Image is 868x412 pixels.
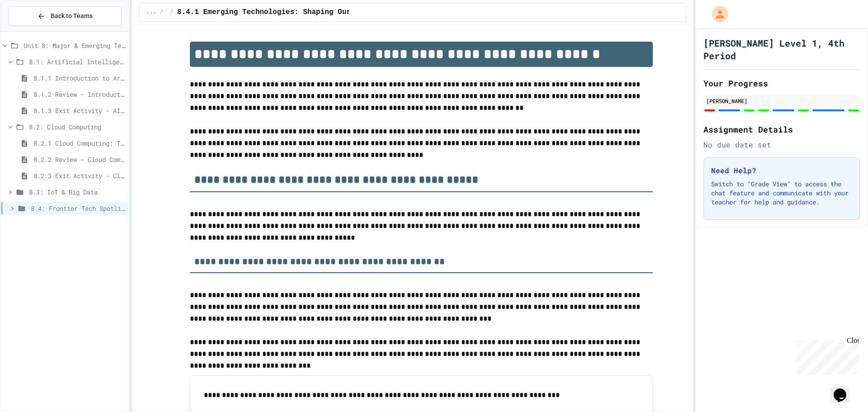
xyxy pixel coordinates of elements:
[33,90,125,99] span: 8.1.2 Review - Introduction to Artificial Intelligence
[703,4,731,24] div: My Account
[711,180,852,207] p: Switch to "Grade View" to access the chat feature and communicate with your teacher for help and ...
[703,77,860,90] h2: Your Progress
[29,122,125,132] span: 8.2: Cloud Computing
[703,123,860,136] h2: Assignment Details
[31,204,125,213] span: 8.4: Frontier Tech Spotlight
[793,336,859,375] iframe: chat widget
[8,6,122,26] button: Back to Teams
[33,73,125,83] span: 8.1.1 Introduction to Artificial Intelligence
[177,7,416,18] span: 8.4.1 Emerging Technologies: Shaping Our Digital Future
[703,37,860,62] h1: [PERSON_NAME] Level 1, 4th Period
[33,171,125,180] span: 8.2.3 Exit Activity - Cloud Service Detective
[703,139,860,150] div: No due date set
[29,57,125,66] span: 8.1: Artificial Intelligence Basics
[29,187,125,197] span: 8.3: IoT & Big Data
[4,4,62,57] div: Chat with us now!Close
[51,11,93,21] span: Back to Teams
[170,9,174,16] span: /
[711,165,852,176] h3: Need Help?
[33,106,125,115] span: 8.1.3 Exit Activity - AI Detective
[160,9,163,16] span: /
[706,97,857,105] div: [PERSON_NAME]
[830,376,859,403] iframe: chat widget
[33,155,125,164] span: 8.2.2 Review - Cloud Computing
[146,9,156,16] span: ...
[24,41,125,50] span: Unit 8: Major & Emerging Technologies
[33,138,125,148] span: 8.2.1 Cloud Computing: Transforming the Digital World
